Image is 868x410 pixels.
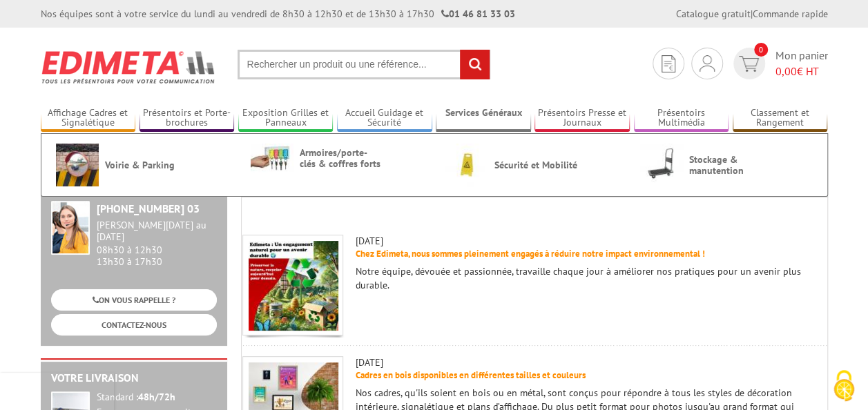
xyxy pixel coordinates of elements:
a: Présentoirs et Porte-brochures [139,107,235,130]
a: Voirie & Parking [56,144,229,186]
img: devis rapide [700,55,715,72]
div: 08h30 à 12h30 13h30 à 17h30 [97,219,217,267]
div: [DATE] [242,234,827,248]
div: [PERSON_NAME][DATE] au [DATE] [97,219,217,243]
a: Services Généraux [436,107,531,130]
a: Armoires/porte-clés & coffres forts [251,144,423,172]
a: Présentoirs Multimédia [634,107,729,130]
a: Cadres en bois disponibles en différentes tailles et couleurs [356,369,586,381]
span: € HT [775,64,828,79]
a: Stockage & manutention [640,144,813,186]
img: widget-service.jpg [51,201,90,255]
a: devis rapide 0 Mon panier 0,00€ HT [730,48,828,79]
a: Chez Edimeta, nous sommes pleinement engagés à réduire notre impact environnemental ! [356,248,705,260]
a: Exposition Grilles et Panneaux [238,107,334,130]
img: devis rapide [739,56,759,72]
a: CONTACTEZ-NOUS [51,314,217,335]
img: Cookies (fenêtre modale) [827,369,861,403]
span: 0,00 [775,64,797,78]
a: Commande rapide [753,8,828,20]
span: Voirie & Parking [105,159,188,170]
a: Affichage Cadres et Signalétique [41,107,136,130]
img: Voirie & Parking [56,144,99,186]
button: Cookies (fenêtre modale) [820,363,868,410]
strong: [PHONE_NUMBER] 03 [97,202,200,215]
div: Nos équipes sont à votre service du lundi au vendredi de 8h30 à 12h30 et de 13h30 à 17h30 [41,7,515,21]
img: devis rapide [662,55,675,72]
img: Stockage & manutention [640,144,683,186]
img: Edimeta [41,41,217,92]
img: Chez Edimeta, nous sommes pleinement engagés à réduire notre impact environnemental ! [249,241,338,331]
strong: 48h/72h [138,391,175,403]
span: Sécurité et Mobilité [494,159,577,170]
a: Présentoirs Presse et Journaux [534,107,630,130]
a: Accueil Guidage et Sécurité [337,107,432,130]
a: Catalogue gratuit [676,8,751,20]
h2: Votre livraison [51,372,217,384]
div: Standard : [97,391,217,404]
span: Mon panier [775,48,828,79]
input: rechercher [460,50,490,79]
img: Armoires/porte-clés & coffres forts [251,144,293,172]
img: Sécurité et Mobilité [445,144,488,186]
a: Sécurité et Mobilité [445,144,618,186]
a: Classement et Rangement [733,107,828,130]
div: Notre équipe, dévouée et passionnée, travaille chaque jour à améliorer nos pratiques pour un aven... [242,264,827,299]
span: Stockage & manutention [689,154,772,176]
a: ON VOUS RAPPELLE ? [51,289,217,311]
span: Armoires/porte-clés & coffres forts [300,147,383,169]
strong: 01 46 81 33 03 [441,8,515,20]
input: Rechercher un produit ou une référence... [238,50,490,79]
div: | [676,7,828,21]
div: [DATE] [242,355,827,369]
span: 0 [754,43,768,57]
